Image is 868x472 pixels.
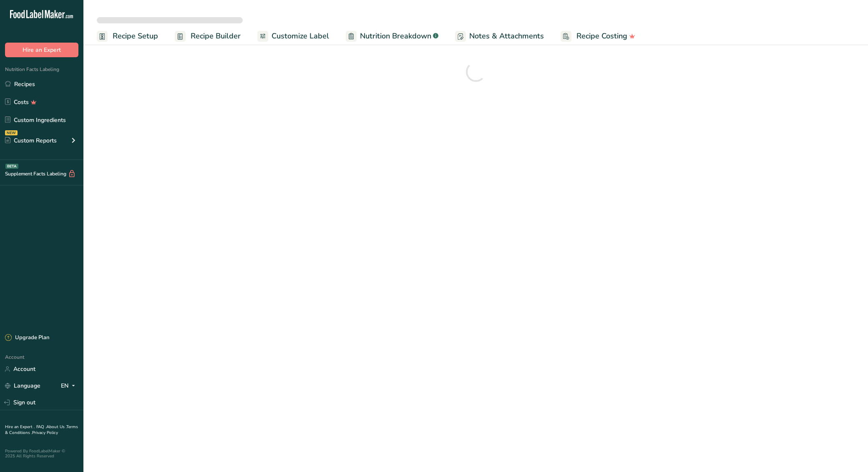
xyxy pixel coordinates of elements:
[61,381,78,391] div: EN
[5,334,49,342] div: Upgrade Plan
[5,449,78,459] div: Powered By FoodLabelMaker © 2025 All Rights Reserved
[175,27,241,46] a: Recipe Builder
[272,30,329,42] span: Customize Label
[97,27,158,46] a: Recipe Setup
[5,43,78,57] button: Hire an Expert
[576,30,627,42] span: Recipe Costing
[5,378,40,393] a: Language
[455,27,544,46] a: Notes & Attachments
[5,164,18,169] div: BETA
[257,27,329,46] a: Customize Label
[346,27,438,46] a: Nutrition Breakdown
[5,130,18,135] div: NEW
[46,424,66,430] a: About Us .
[191,30,241,42] span: Recipe Builder
[469,30,544,42] span: Notes & Attachments
[561,27,635,46] a: Recipe Costing
[36,424,46,430] a: FAQ .
[5,424,78,436] a: Terms & Conditions .
[32,430,58,436] a: Privacy Policy
[5,424,35,430] a: Hire an Expert .
[5,136,57,145] div: Custom Reports
[360,30,431,42] span: Nutrition Breakdown
[113,30,158,42] span: Recipe Setup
